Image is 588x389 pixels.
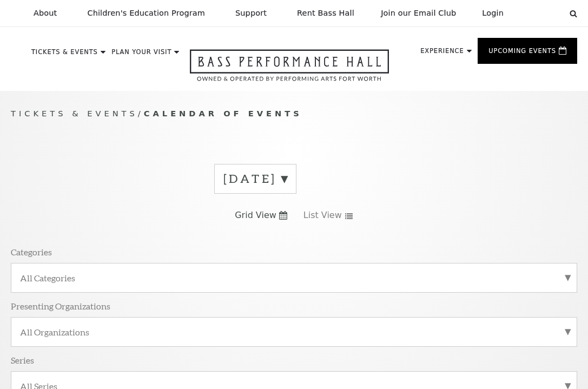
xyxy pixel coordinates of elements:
p: About [34,9,57,18]
label: [DATE] [223,170,287,187]
p: Series [11,354,34,366]
p: Plan Your Visit [111,49,171,61]
label: All Categories [20,272,568,283]
span: Grid View [235,209,276,221]
span: List View [303,209,342,221]
p: / [11,107,577,121]
label: All Organizations [20,326,568,338]
p: Experience [420,48,464,60]
p: Tickets & Events [31,49,98,61]
p: Rent Bass Hall [297,9,354,18]
p: Upcoming Events [488,48,556,60]
p: Children's Education Program [87,9,205,18]
p: Presenting Organizations [11,300,110,312]
select: Select: [521,8,559,18]
span: Calendar of Events [144,109,302,118]
p: Support [235,9,267,18]
p: Categories [11,246,52,258]
span: Tickets & Events [11,109,138,118]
